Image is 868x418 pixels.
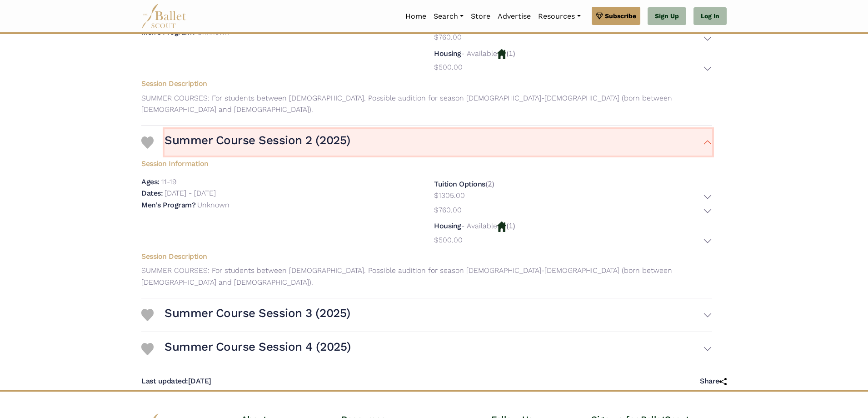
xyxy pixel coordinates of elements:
a: Resources [534,7,584,26]
h3: Summer Course Session 2 (2025) [165,133,350,148]
a: Advertise [494,7,534,26]
button: Summer Course Session 4 (2025) [165,336,712,362]
p: $500.00 [434,234,463,246]
img: Heart [141,309,154,321]
a: Subscribe [592,7,640,25]
img: Housing Available [497,49,506,59]
h5: Tuition Options [434,180,485,188]
p: [DATE] - [DATE] [165,189,216,197]
span: Last updated: [141,377,188,385]
p: - Available [461,222,497,230]
a: Home [402,7,430,26]
button: $760.00 [434,31,712,45]
button: $500.00 [434,234,712,248]
button: Summer Course Session 3 (2025) [165,302,712,328]
img: Heart [141,343,154,355]
div: (2) [434,178,712,218]
a: Store [467,7,494,26]
p: SUMMER COURSES: For students between [DEMOGRAPHIC_DATA]. Possible audition for season [DEMOGRAPHI... [134,265,719,288]
h5: Housing [434,222,461,230]
p: $760.00 [434,31,462,43]
h5: [DATE] [141,377,211,386]
span: Subscribe [605,11,636,21]
p: $760.00 [434,204,462,216]
h5: Ages: [141,177,160,186]
h5: Dates: [141,189,163,197]
p: $500.00 [434,61,463,73]
a: Sign Up [648,7,686,25]
img: gem.svg [596,11,603,21]
h5: Session Information [134,156,719,169]
h5: Housing [434,49,461,58]
div: (1) [434,220,712,248]
div: (1) [434,48,712,76]
h3: Summer Course Session 4 (2025) [165,339,351,355]
a: Log In [693,7,727,25]
a: Search [430,7,467,26]
h5: Session Description [134,79,719,89]
h5: Share [700,377,727,386]
h3: Summer Course Session 3 (2025) [165,306,350,321]
h5: Men's Program? [141,201,195,209]
h5: Session Description [134,252,719,262]
p: SUMMER COURSES: For students between [DEMOGRAPHIC_DATA]. Possible audition for season [DEMOGRAPHI... [134,92,719,116]
p: - Available [461,49,497,58]
p: $1305.00 [434,190,465,201]
button: $500.00 [434,61,712,76]
p: 11-19 [161,177,176,186]
img: Heart [141,136,154,149]
button: Summer Course Session 2 (2025) [165,129,712,156]
button: $760.00 [434,204,712,218]
button: $1305.00 [434,190,712,204]
p: Unknown [197,201,229,209]
img: Housing Available [497,222,506,232]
